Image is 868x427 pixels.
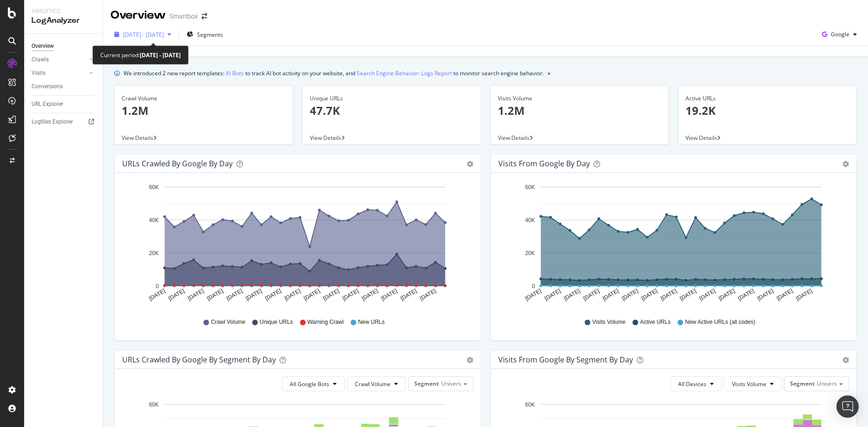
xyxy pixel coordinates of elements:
[122,180,473,309] svg: A chart.
[264,288,282,302] text: [DATE]
[795,288,813,302] text: [DATE]
[601,288,620,302] text: [DATE]
[724,376,782,391] button: Visits Volume
[225,288,244,302] text: [DATE]
[732,380,766,388] span: Visits Volume
[525,184,535,191] text: 60K
[592,318,626,326] span: Visits Volume
[358,318,385,326] span: New URLs
[524,288,542,302] text: [DATE]
[498,94,662,103] div: Visits Volume
[114,68,857,78] div: info banner
[498,159,590,168] div: Visits from Google by day
[322,288,340,302] text: [DATE]
[122,134,153,142] span: View Details
[532,283,535,289] text: 0
[283,288,302,302] text: [DATE]
[525,250,535,256] text: 20K
[32,41,96,51] a: Overview
[525,217,535,223] text: 40K
[543,288,562,302] text: [DATE]
[640,288,659,302] text: [DATE]
[197,31,223,39] span: Segments
[498,103,662,118] p: 1.2M
[659,288,678,302] text: [DATE]
[441,380,461,388] span: Univers
[32,99,63,109] div: URL Explorer
[756,288,775,302] text: [DATE]
[685,94,849,103] div: Active URLs
[211,318,245,326] span: Crawl Volume
[245,288,263,302] text: [DATE]
[123,31,164,39] span: [DATE] - [DATE]
[310,103,474,118] p: 47.7K
[290,380,329,388] span: All Google Bots
[737,288,755,302] text: [DATE]
[414,380,439,388] span: Segment
[347,376,406,391] button: Crawl Volume
[183,27,227,42] button: Segments
[498,134,529,142] span: View Details
[842,161,849,167] div: gear
[32,15,95,26] div: LogAnalyzer
[467,357,473,363] div: gear
[170,12,198,21] div: Smartbox
[498,355,633,364] div: Visits from Google By Segment By Day
[148,288,166,302] text: [DATE]
[100,50,181,60] div: Current period:
[545,66,553,80] button: close banner
[206,288,224,302] text: [DATE]
[32,68,46,78] div: Visits
[111,7,166,23] div: Overview
[678,380,706,388] span: All Devices
[357,68,452,78] a: Search Engine Behavior: Logs Report
[32,117,96,127] a: Logfiles Explorer
[361,288,379,302] text: [DATE]
[685,318,755,326] span: New Active URLs (all codes)
[32,82,63,92] div: Conversions
[831,30,849,38] span: Google
[167,288,186,302] text: [DATE]
[355,380,391,388] span: Crawl Volume
[140,51,181,59] b: [DATE] - [DATE]
[32,55,49,65] div: Crawls
[32,55,87,65] a: Crawls
[124,68,544,78] div: We introduced 2 new report templates: to track AI bot activity on your website, and to monitor se...
[202,13,207,20] div: arrow-right-arrow-left
[525,401,535,408] text: 60K
[226,68,244,78] a: AI Bots
[307,318,344,326] span: Warning Crawl
[817,380,837,388] span: Univers
[149,401,159,408] text: 60K
[310,134,341,142] span: View Details
[32,99,96,109] a: URL Explorer
[156,283,159,289] text: 0
[111,27,175,42] button: [DATE] - [DATE]
[640,318,671,326] span: Active URLs
[790,380,815,388] span: Segment
[122,355,276,364] div: URLs Crawled by Google By Segment By Day
[698,288,717,302] text: [DATE]
[498,180,849,309] svg: A chart.
[122,103,286,118] p: 1.2M
[310,94,474,103] div: Unique URLs
[818,27,861,42] button: Google
[836,395,859,418] div: Open Intercom Messenger
[32,7,95,15] div: Analytics
[122,94,286,103] div: Crawl Volume
[380,288,398,302] text: [DATE]
[775,288,794,302] text: [DATE]
[670,376,722,391] button: All Devices
[467,161,473,167] div: gear
[187,288,205,302] text: [DATE]
[842,357,849,363] div: gear
[32,82,96,92] a: Conversions
[260,318,293,326] span: Unique URLs
[149,250,159,256] text: 20K
[685,103,849,118] p: 19.2K
[303,288,321,302] text: [DATE]
[341,288,360,302] text: [DATE]
[32,41,54,51] div: Overview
